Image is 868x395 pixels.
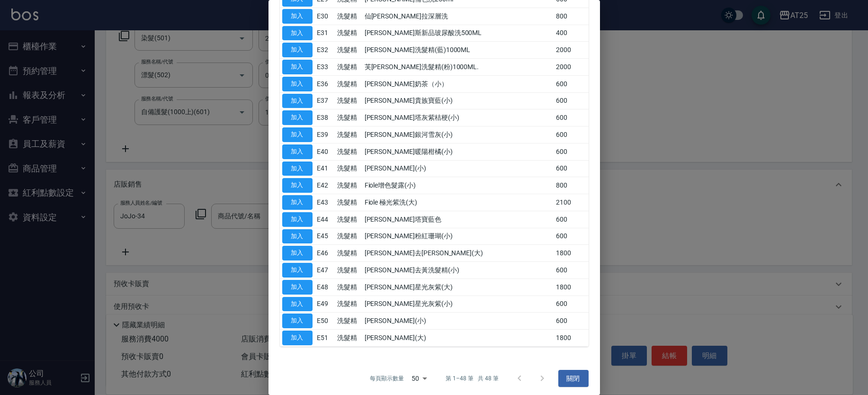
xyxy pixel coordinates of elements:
[554,143,588,160] td: 600
[362,262,554,279] td: [PERSON_NAME]去黃洗髮精(小)
[362,177,554,194] td: Fiole增色髮露(小)
[282,297,313,312] button: 加入
[554,296,588,313] td: 600
[315,126,335,144] td: E39
[315,211,335,228] td: E44
[554,211,588,228] td: 600
[335,143,362,160] td: 洗髮精
[362,25,554,42] td: [PERSON_NAME]斯新品玻尿酸洗500ML
[282,195,313,210] button: 加入
[362,194,554,211] td: Fiole 極光紫洗(大)
[315,160,335,177] td: E41
[315,177,335,194] td: E42
[554,262,588,279] td: 600
[282,26,313,41] button: 加入
[282,280,313,295] button: 加入
[554,313,588,330] td: 600
[554,330,588,347] td: 1800
[554,278,588,296] td: 1800
[315,296,335,313] td: E49
[554,228,588,245] td: 600
[315,245,335,262] td: E46
[282,77,313,91] button: 加入
[362,92,554,109] td: [PERSON_NAME]貴族寶藍(小)
[362,109,554,126] td: [PERSON_NAME]塔灰紫桔梗(小)
[335,92,362,109] td: 洗髮精
[315,330,335,347] td: E51
[554,59,588,76] td: 2000
[362,126,554,144] td: [PERSON_NAME]銀河雪灰(小)
[554,177,588,194] td: 800
[554,126,588,144] td: 600
[554,245,588,262] td: 1800
[554,194,588,211] td: 2100
[315,8,335,25] td: E30
[315,278,335,296] td: E48
[282,246,313,260] button: 加入
[315,143,335,160] td: E40
[282,162,313,176] button: 加入
[335,160,362,177] td: 洗髮精
[554,42,588,59] td: 2000
[315,262,335,279] td: E47
[554,75,588,92] td: 600
[335,296,362,313] td: 洗髮精
[554,25,588,42] td: 400
[282,331,313,345] button: 加入
[335,313,362,330] td: 洗髮精
[335,75,362,92] td: 洗髮精
[335,42,362,59] td: 洗髮精
[362,42,554,59] td: [PERSON_NAME]洗髮精(藍)1000ML
[362,211,554,228] td: [PERSON_NAME]塔寶藍色
[282,60,313,74] button: 加入
[362,245,554,262] td: [PERSON_NAME]去[PERSON_NAME](大)
[335,177,362,194] td: 洗髮精
[362,160,554,177] td: [PERSON_NAME](小)
[408,366,430,391] div: 50
[282,263,313,278] button: 加入
[335,262,362,279] td: 洗髮精
[335,25,362,42] td: 洗髮精
[362,75,554,92] td: [PERSON_NAME]奶茶（小）
[362,59,554,76] td: 芙[PERSON_NAME]洗髮精(粉)1000ML.
[315,59,335,76] td: E33
[362,228,554,245] td: [PERSON_NAME]粉紅珊瑚(小)
[362,143,554,160] td: [PERSON_NAME]暖陽柑橘(小)
[362,8,554,25] td: 仙[PERSON_NAME]拉深層洗
[315,42,335,59] td: E32
[362,278,554,296] td: [PERSON_NAME]星光灰紫(大)
[362,296,554,313] td: [PERSON_NAME]星光灰紫(小)
[335,126,362,144] td: 洗髮精
[362,313,554,330] td: [PERSON_NAME](小)
[370,374,404,383] p: 每頁顯示數量
[282,43,313,57] button: 加入
[554,92,588,109] td: 600
[335,194,362,211] td: 洗髮精
[335,59,362,76] td: 洗髮精
[282,127,313,142] button: 加入
[282,110,313,125] button: 加入
[315,109,335,126] td: E38
[554,8,588,25] td: 800
[335,228,362,245] td: 洗髮精
[282,314,313,328] button: 加入
[315,92,335,109] td: E37
[282,212,313,227] button: 加入
[282,94,313,108] button: 加入
[335,245,362,262] td: 洗髮精
[362,330,554,347] td: [PERSON_NAME](大)
[446,374,498,383] p: 第 1–48 筆 共 48 筆
[282,144,313,159] button: 加入
[315,75,335,92] td: E36
[315,313,335,330] td: E50
[315,228,335,245] td: E45
[558,370,589,387] button: 關閉
[282,229,313,244] button: 加入
[315,25,335,42] td: E31
[335,109,362,126] td: 洗髮精
[335,8,362,25] td: 洗髮精
[315,194,335,211] td: E43
[554,160,588,177] td: 600
[554,109,588,126] td: 600
[335,330,362,347] td: 洗髮精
